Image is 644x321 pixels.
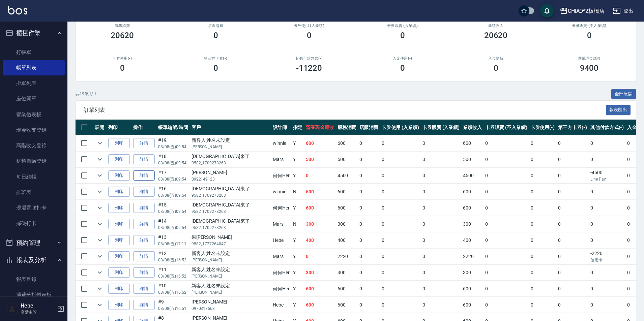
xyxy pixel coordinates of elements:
[111,31,134,40] h3: 20620
[192,176,270,182] p: 0922149123
[380,232,421,248] td: 0
[3,185,65,200] a: 排班表
[158,176,188,182] p: 08/08 (五) 09:54
[336,265,358,281] td: 300
[358,135,380,151] td: 0
[133,219,155,229] a: 詳情
[400,31,405,40] h3: 0
[358,120,380,135] th: 店販消費
[336,135,358,151] td: 600
[192,185,270,192] div: [DEMOGRAPHIC_DATA]來了
[95,251,105,261] button: expand row
[270,24,348,28] h2: 卡券使用 (入業績)
[158,208,188,215] p: 08/08 (五) 09:54
[461,249,484,264] td: 2220
[192,289,270,295] p: [PERSON_NAME]
[484,31,508,40] h3: 20620
[192,144,270,150] p: [PERSON_NAME]
[358,232,380,248] td: 0
[589,168,626,184] td: -4500
[304,249,336,264] td: 0
[192,273,270,279] p: [PERSON_NAME]
[380,281,421,297] td: 0
[529,152,557,167] td: 0
[271,265,291,281] td: 何何Her
[192,306,270,312] p: 0970317663
[556,152,589,167] td: 0
[589,152,626,167] td: 0
[358,265,380,281] td: 0
[8,6,27,14] img: Logo
[358,281,380,297] td: 0
[529,120,557,135] th: 卡券使用(-)
[156,216,190,232] td: #14
[484,135,529,151] td: 0
[568,7,605,15] div: CHIAO^2板橋店
[336,200,358,216] td: 600
[589,297,626,313] td: 0
[336,281,358,297] td: 600
[606,105,631,115] button: 報表匯出
[529,184,557,200] td: 0
[291,168,304,184] td: Y
[461,184,484,200] td: 600
[158,241,188,247] p: 08/08 (五) 17:11
[156,265,190,281] td: #11
[421,249,462,264] td: 0
[304,232,336,248] td: 400
[484,184,529,200] td: 0
[158,273,188,279] p: 08/08 (五) 16:52
[190,120,271,135] th: 客戶
[304,297,336,313] td: 600
[461,120,484,135] th: 業績收入
[529,265,557,281] td: 0
[3,287,65,302] a: 消費分析儀表板
[3,75,65,91] a: 掛單列表
[380,120,421,135] th: 卡券使用 (入業績)
[461,297,484,313] td: 600
[3,91,65,106] a: 座位開單
[421,297,462,313] td: 0
[587,31,592,40] h3: 0
[84,107,606,114] span: 訂單列表
[556,200,589,216] td: 0
[589,249,626,264] td: -2220
[108,138,130,149] button: 列印
[358,200,380,216] td: 0
[133,170,155,181] a: 詳情
[133,154,155,165] a: 詳情
[556,281,589,297] td: 0
[108,235,130,246] button: 列印
[177,56,254,61] h2: 第三方卡券(-)
[304,265,336,281] td: 300
[291,152,304,167] td: Y
[156,297,190,313] td: #9
[291,232,304,248] td: Y
[304,281,336,297] td: 600
[304,216,336,232] td: 300
[336,168,358,184] td: 4500
[529,281,557,297] td: 0
[3,24,65,42] button: 櫃檯作業
[271,168,291,184] td: 何何Her
[589,184,626,200] td: 0
[291,265,304,281] td: Y
[3,138,65,153] a: 高階收支登錄
[271,249,291,264] td: Mars
[484,297,529,313] td: 0
[589,216,626,232] td: 0
[156,200,190,216] td: #15
[484,216,529,232] td: 0
[271,281,291,297] td: 何何Her
[421,281,462,297] td: 0
[95,170,105,181] button: expand row
[461,152,484,167] td: 500
[610,5,636,17] button: 登出
[529,168,557,184] td: 0
[358,168,380,184] td: 0
[158,160,188,166] p: 08/08 (五) 09:54
[556,184,589,200] td: 0
[304,120,336,135] th: 營業現金應收
[556,232,589,248] td: 0
[133,187,155,197] a: 詳情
